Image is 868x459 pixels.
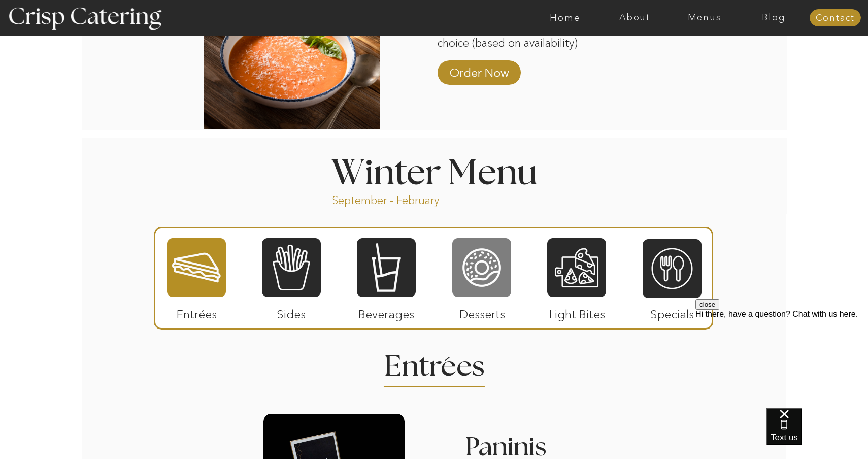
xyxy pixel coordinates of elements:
p: Sides [257,297,325,326]
p: Desserts [448,297,516,326]
p: Beverages [352,297,420,326]
iframe: podium webchat widget prompt [695,299,868,421]
h2: Entrees [384,352,484,372]
a: Home [530,13,600,23]
a: Menus [670,13,739,23]
p: Jalepeño Popper and Classic Grilled Cheese served with warm Seasonal Soup of your choice (based o... [438,4,655,50]
a: About [600,13,670,23]
h1: Winter Menu [293,156,575,186]
p: September - February [332,193,472,205]
a: Order Now [445,55,513,85]
p: Specials [638,297,706,326]
a: Contact [810,13,861,23]
p: Light Bites [543,297,611,326]
a: Blog [739,13,809,23]
p: Entrées [163,297,230,326]
iframe: podium webchat widget bubble [766,408,868,459]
